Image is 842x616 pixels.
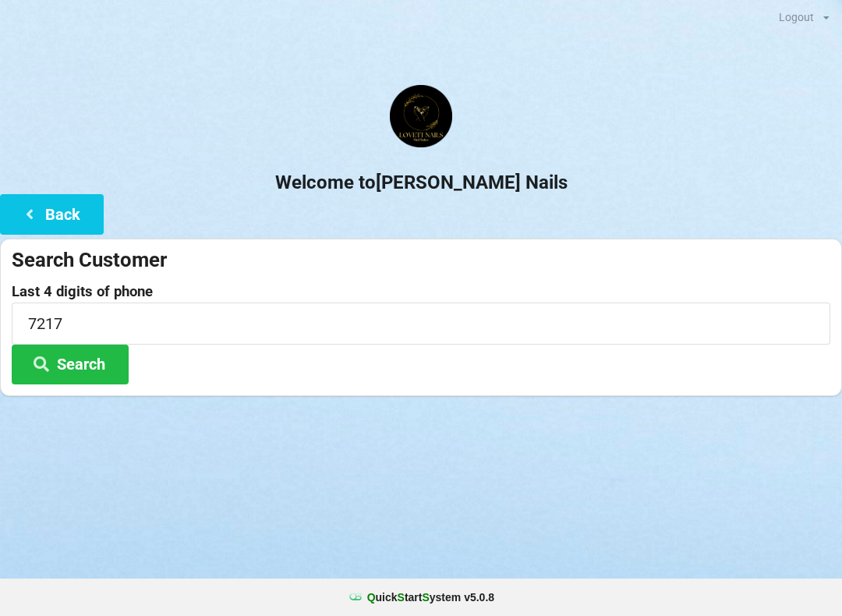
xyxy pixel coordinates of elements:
span: Q [367,591,376,604]
span: S [422,591,429,604]
label: Last 4 digits of phone [12,284,830,299]
b: uick tart ystem v 5.0.8 [367,589,494,605]
div: Logout [779,12,814,23]
img: Lovett1.png [390,85,452,147]
img: favicon.ico [348,589,363,605]
button: Search [12,345,129,384]
div: Search Customer [12,247,830,273]
span: S [398,591,405,604]
input: 0000 [12,303,830,344]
